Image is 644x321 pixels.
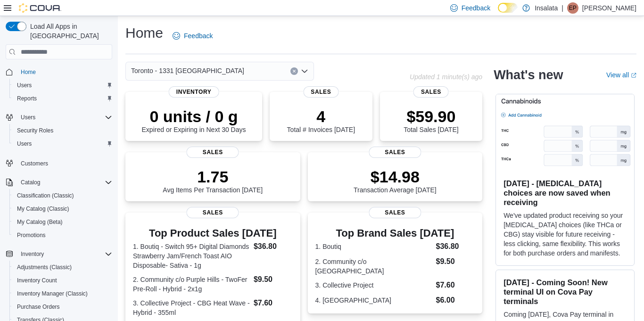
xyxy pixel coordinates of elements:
[13,125,57,136] a: Security Roles
[436,295,475,306] dd: $6.00
[404,107,458,126] p: $59.90
[436,256,475,267] dd: $9.50
[9,287,116,300] button: Inventory Manager (Classic)
[13,216,66,228] a: My Catalog (Beta)
[26,22,112,41] span: Load All Apps in [GEOGRAPHIC_DATA]
[17,66,40,78] a: Home
[9,189,116,202] button: Classification (Classic)
[315,280,432,290] dt: 3. Collective Project
[133,275,250,294] dt: 2. Community c/o Purple Hills - TwoFer Pre-Roll - Hybrid - 2x1g
[169,86,219,98] span: Inventory
[535,2,558,14] p: Insalata
[13,190,78,201] a: Classification (Classic)
[13,138,35,149] a: Users
[404,107,458,133] div: Total Sales [DATE]
[131,65,244,76] span: Toronto - 1331 [GEOGRAPHIC_DATA]
[169,26,216,45] a: Feedback
[606,71,636,79] a: View allExternal link
[184,31,213,41] span: Feedback
[290,67,298,75] button: Clear input
[17,112,112,123] span: Users
[504,278,627,306] h3: [DATE] - Coming Soon! New terminal UI on Cova Pay terminals
[17,277,57,284] span: Inventory Count
[13,301,64,313] a: Purchase Orders
[13,80,35,91] a: Users
[2,156,116,170] button: Customers
[315,242,432,251] dt: 1. Boutiq
[13,93,112,104] span: Reports
[17,205,69,213] span: My Catalog (Classic)
[13,93,41,104] a: Reports
[504,211,627,258] p: We've updated product receiving so your [MEDICAL_DATA] choices (like THCa or CBG) stay visible fo...
[9,92,116,105] button: Reports
[17,66,112,78] span: Home
[410,73,482,81] p: Updated 1 minute(s) ago
[17,177,44,188] button: Catalog
[13,203,112,214] span: My Catalog (Classic)
[2,111,116,124] button: Users
[142,107,246,126] p: 0 units / 0 g
[21,160,48,167] span: Customers
[13,262,75,273] a: Adjustments (Classic)
[13,288,112,299] span: Inventory Manager (Classic)
[254,274,293,285] dd: $9.50
[569,2,577,14] span: EP
[13,230,112,241] span: Promotions
[21,179,40,186] span: Catalog
[17,95,37,102] span: Reports
[17,290,88,297] span: Inventory Manager (Classic)
[498,3,518,13] input: Dark Mode
[21,68,36,76] span: Home
[13,301,112,313] span: Purchase Orders
[13,230,50,241] a: Promotions
[19,3,61,13] img: Cova
[21,250,44,258] span: Inventory
[9,137,116,150] button: Users
[187,147,239,158] span: Sales
[17,231,46,239] span: Promotions
[254,297,293,309] dd: $7.60
[631,73,636,78] svg: External link
[17,127,53,134] span: Security Roles
[133,242,250,270] dt: 1. Boutiq - Switch 95+ Digital Diamonds Strawberry Jam/French Toast AIO Disposable- Sativa - 1g
[494,67,563,82] h2: What's new
[13,262,112,273] span: Adjustments (Classic)
[17,157,112,169] span: Customers
[125,24,163,42] h1: Home
[462,3,490,13] span: Feedback
[436,280,475,291] dd: $7.60
[9,79,116,92] button: Users
[17,248,112,260] span: Inventory
[354,167,437,194] div: Transaction Average [DATE]
[567,2,578,14] div: Elizabeth Portillo
[13,216,112,228] span: My Catalog (Beta)
[9,229,116,242] button: Promotions
[2,65,116,79] button: Home
[582,2,636,14] p: [PERSON_NAME]
[315,257,432,276] dt: 2. Community c/o [GEOGRAPHIC_DATA]
[254,241,293,252] dd: $36.80
[133,228,293,239] h3: Top Product Sales [DATE]
[504,179,627,207] h3: [DATE] - [MEDICAL_DATA] choices are now saved when receiving
[17,177,112,188] span: Catalog
[287,107,355,133] div: Total # Invoices [DATE]
[163,167,263,186] p: 1.75
[13,288,91,299] a: Inventory Manager (Classic)
[17,248,48,260] button: Inventory
[413,86,449,98] span: Sales
[21,114,35,121] span: Users
[163,167,263,194] div: Avg Items Per Transaction [DATE]
[13,275,112,286] span: Inventory Count
[13,125,112,136] span: Security Roles
[187,207,239,218] span: Sales
[9,300,116,313] button: Purchase Orders
[9,215,116,229] button: My Catalog (Beta)
[287,107,355,126] p: 4
[13,80,112,91] span: Users
[9,202,116,215] button: My Catalog (Classic)
[436,241,475,252] dd: $36.80
[142,107,246,133] div: Expired or Expiring in Next 30 Days
[17,192,74,199] span: Classification (Classic)
[315,296,432,305] dt: 4. [GEOGRAPHIC_DATA]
